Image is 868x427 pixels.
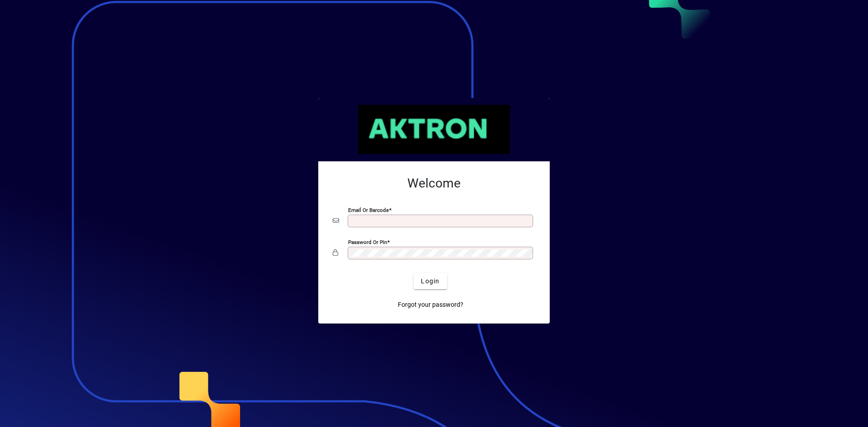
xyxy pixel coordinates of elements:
h2: Welcome [333,176,535,191]
button: Login [414,273,447,289]
span: Forgot your password? [398,300,463,310]
span: Login [421,277,439,286]
a: Forgot your password? [394,296,467,313]
mat-label: Password or Pin [348,239,387,245]
mat-label: Email or Barcode [348,207,389,213]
